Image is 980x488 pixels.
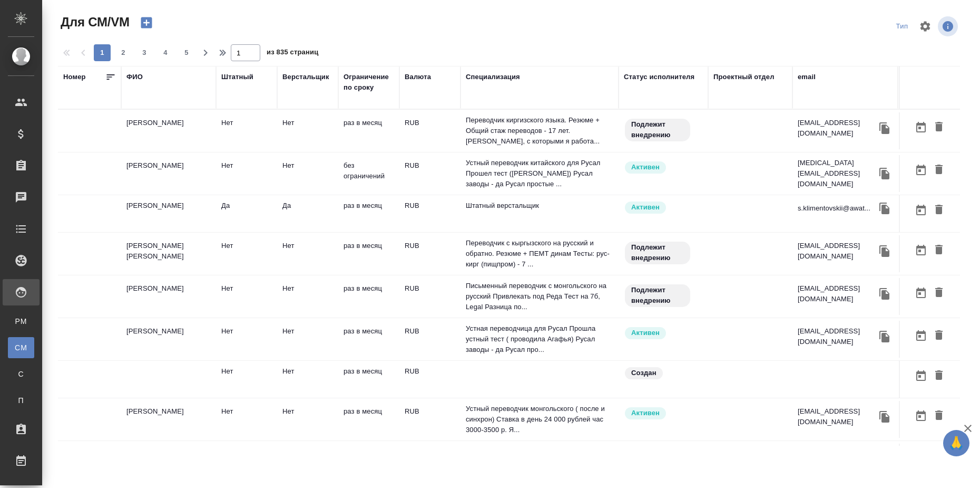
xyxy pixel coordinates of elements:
div: Ограничение по сроку [344,72,394,93]
span: Настроить таблицу [913,14,938,39]
button: Скопировать [877,200,893,216]
td: раз в месяц [338,112,399,149]
div: Статус исполнителя [624,72,694,82]
div: Валюта [405,72,431,82]
p: Активен [631,162,660,173]
span: П [13,395,29,406]
p: Устный переводчик китайского для Русал Прошел тест ([PERSON_NAME]) Русал заводы - да Русал просты... [466,158,613,189]
button: Удалить [930,160,948,180]
button: Удалить [930,406,948,426]
p: Переводчик с кыргызского на русский и обратно. Резюме + ПЕМТ динам Тесты: рус-кирг (пищпром) - 7 ... [466,238,613,270]
a: PM [8,311,34,332]
button: Удалить [930,326,948,346]
td: [PERSON_NAME] [121,321,216,358]
button: Скопировать [877,243,893,259]
span: PM [13,316,29,327]
td: RUB [399,235,460,272]
td: раз в месяц [338,444,399,481]
p: [EMAIL_ADDRESS][DOMAIN_NAME] [798,406,877,427]
button: Скопировать [877,329,893,345]
button: 5 [178,44,195,61]
td: Нет [216,235,277,272]
div: Штатный [221,72,253,82]
p: Создан [631,368,656,378]
button: Удалить [930,241,948,260]
td: раз в месяц [338,195,399,232]
td: [PERSON_NAME] [121,444,216,481]
button: Удалить [930,283,948,303]
p: Подлежит внедрению [631,285,684,306]
button: Удалить [930,200,948,220]
p: s.klimentovskii@awat... [798,203,870,214]
div: Специализация [466,72,520,82]
button: 2 [115,44,132,61]
span: Для СМ/VM [58,14,130,31]
span: 3 [136,47,153,58]
td: RUB [399,195,460,232]
td: Нет [216,444,277,481]
td: RUB [399,155,460,192]
td: Да [277,195,338,232]
span: 🙏 [947,432,965,454]
td: Нет [216,321,277,358]
div: Свежая кровь: на первые 3 заказа по тематике ставь редактора и фиксируй оценки [624,241,703,265]
span: Посмотреть информацию [938,16,960,36]
p: [EMAIL_ADDRESS][DOMAIN_NAME] [798,326,877,347]
span: 4 [157,47,174,58]
td: [PERSON_NAME] [121,401,216,438]
td: RUB [399,444,460,481]
td: раз в месяц [338,235,399,272]
td: RUB [399,278,460,315]
td: Нет [277,235,338,272]
td: Нет [277,401,338,438]
a: С [8,363,34,385]
button: Создать [134,14,159,32]
td: RUB [399,401,460,438]
button: Удалить [930,366,948,386]
p: Устный переводчик монгольского ( после и синхрон) Ставка в день 24 000 рублей час 3000-3500 р. Я... [466,404,613,435]
td: RUB [399,321,460,358]
span: С [13,369,29,379]
p: [EMAIL_ADDRESS][DOMAIN_NAME] [798,118,877,139]
button: Открыть календарь загрузки [912,200,930,220]
td: раз в месяц [338,321,399,358]
td: раз в месяц [338,278,399,315]
a: CM [8,337,34,358]
button: Открыть календарь загрузки [912,241,930,260]
div: Рядовой исполнитель: назначай с учетом рейтинга [624,406,703,420]
p: Подлежит внедрению [631,242,684,263]
td: Нет [216,112,277,149]
div: Свежая кровь: на первые 3 заказа по тематике ставь редактора и фиксируй оценки [624,283,703,308]
td: Нет [216,361,277,398]
td: [PERSON_NAME] [121,112,216,149]
td: раз в месяц [338,361,399,398]
td: Нет [277,361,338,398]
span: 2 [115,47,132,58]
td: Нет [277,444,338,481]
span: CM [13,342,29,353]
button: Скопировать [877,286,893,302]
button: Открыть календарь загрузки [912,283,930,303]
p: Подлежит внедрению [631,119,684,140]
div: split button [891,18,913,35]
div: ФИО [126,72,143,82]
p: Активен [631,328,660,338]
p: Переводчик киргизского языка. Резюме + Общий стаж переводов - 17 лет. [PERSON_NAME], с которыми я... [466,115,613,147]
p: Активен [631,408,660,418]
td: Нет [216,155,277,192]
button: Открыть календарь загрузки [912,326,930,346]
td: RUB [399,112,460,149]
button: 3 [136,44,153,61]
td: без ограничений [338,155,399,192]
p: [EMAIL_ADDRESS][DOMAIN_NAME] [798,283,877,304]
td: Нет [277,278,338,315]
span: из 835 страниц [267,46,318,61]
td: Нет [216,278,277,315]
button: 🙏 [943,430,969,456]
div: Рядовой исполнитель: назначай с учетом рейтинга [624,326,703,340]
div: Верстальщик [282,72,329,82]
span: 5 [178,47,195,58]
button: Открыть календарь загрузки [912,406,930,426]
td: [PERSON_NAME] [PERSON_NAME] [121,235,216,272]
button: Открыть календарь загрузки [912,366,930,386]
